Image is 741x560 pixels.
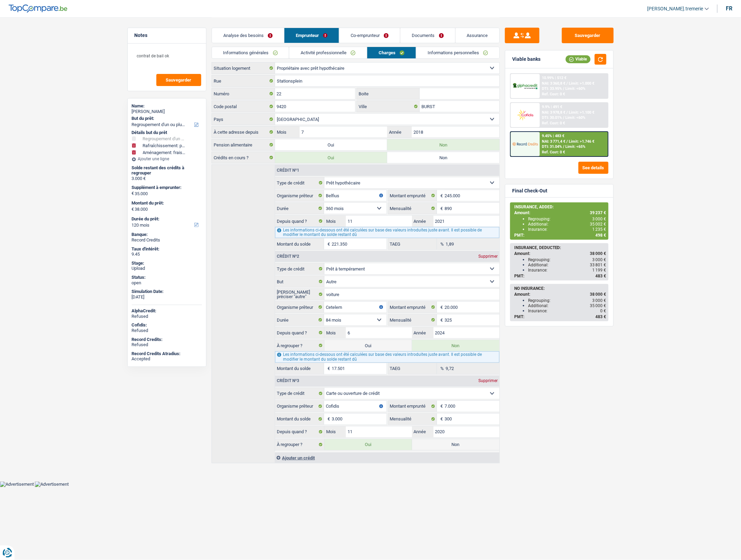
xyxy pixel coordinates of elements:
[166,78,192,82] span: Sauvegarder
[132,116,201,121] label: But du prêt:
[132,308,202,314] div: AlphaCredit:
[132,237,202,243] div: Record Credits
[542,121,565,125] div: Ref. Cost: 0 €
[514,314,606,319] div: PMT:
[132,289,202,294] div: Simulation Date:
[593,217,606,221] span: 3 000 €
[132,266,202,271] div: Upload
[437,190,445,201] span: €
[212,152,275,163] label: Crédits en cours ?
[528,217,606,221] div: Regrouping:
[578,162,608,174] button: See details
[513,82,538,90] img: AlphaCredit
[132,165,202,176] div: Solde restant des crédits à regrouper
[212,47,289,58] a: Informations générales
[590,263,606,267] span: 33 801 €
[346,216,412,227] input: MM
[565,115,585,120] span: Limit: <60%
[132,260,202,266] div: Stage:
[433,426,499,437] input: AAAA
[566,110,568,115] span: /
[566,55,591,63] div: Viable
[433,327,499,338] input: AAAA
[132,232,202,237] div: Banque:
[132,356,202,362] div: Accepted
[132,191,134,196] span: €
[367,47,416,58] a: Charges
[357,101,420,112] label: Ville
[593,268,606,273] span: 1 199 €
[416,47,499,58] a: Informations personnelles
[437,203,445,214] span: €
[514,210,606,215] div: Amount:
[437,363,446,374] span: %
[601,309,606,313] span: 0 €
[275,379,301,383] div: Crédit nº3
[590,303,606,308] span: 35 000 €
[132,109,202,114] div: [PERSON_NAME]
[132,216,201,222] label: Durée du prêt:
[542,81,565,86] span: NAI: 3 360,8 €
[324,363,332,374] span: €
[132,156,202,161] div: Ajouter une ligne
[275,168,301,172] div: Crédit nº1
[388,314,437,325] label: Mensualité
[212,101,275,112] label: Code postal
[726,5,732,12] div: fr
[542,134,564,138] div: 9.45% | 483 €
[324,216,346,227] label: Mois
[275,340,324,351] label: À regrouper ?
[275,139,387,150] label: Oui
[387,139,499,150] label: Non
[284,28,339,43] a: Emprunteur
[514,274,606,278] div: PMT:
[35,482,69,487] img: Advertisement
[412,439,499,450] label: Non
[275,453,499,463] div: Ajouter un crédit
[289,47,367,58] a: Activité professionnelle
[275,327,324,338] label: Depuis quand ?
[339,28,400,43] a: Co-emprunteur
[542,139,565,144] span: NAI: 3 771,4 €
[324,414,332,425] span: €
[542,110,565,115] span: NAI: 3 978,8 €
[437,302,445,313] span: €
[593,227,606,232] span: 1 235 €
[412,126,499,137] input: AAAA
[275,363,324,374] label: Montant du solde
[132,280,202,286] div: open
[437,238,446,249] span: %
[275,254,301,258] div: Crédit nº2
[514,286,606,291] div: NO INSURANCE:
[132,342,202,348] div: Refused
[388,414,437,425] label: Mensualité
[433,216,499,227] input: AAAA
[388,203,437,214] label: Mensualité
[477,379,499,383] div: Supprimer
[132,337,202,342] div: Record Credits:
[300,126,387,137] input: MM
[542,92,565,96] div: Ref. Cost: 0 €
[542,76,566,80] div: 10.99% | 512 €
[324,426,346,437] label: Mois
[388,363,437,374] label: TAEG
[528,309,606,313] div: Insurance:
[387,126,412,137] label: Année
[132,176,202,181] div: 3.000 €
[132,328,202,333] div: Refused
[275,152,387,163] label: Oui
[514,292,606,297] div: Amount:
[275,238,324,249] label: Montant du solde
[132,275,202,280] div: Status:
[590,222,606,227] span: 35 002 €
[324,238,332,249] span: €
[346,426,412,437] input: MM
[569,110,594,115] span: Limit: >1.100 €
[412,340,499,351] label: Non
[514,205,606,209] div: INSURANCE, ADDED:
[566,139,568,144] span: /
[566,81,568,86] span: /
[542,144,562,149] span: DTI: 31.04%
[275,314,324,325] label: Durée
[132,351,202,357] div: Record Credits Atradius:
